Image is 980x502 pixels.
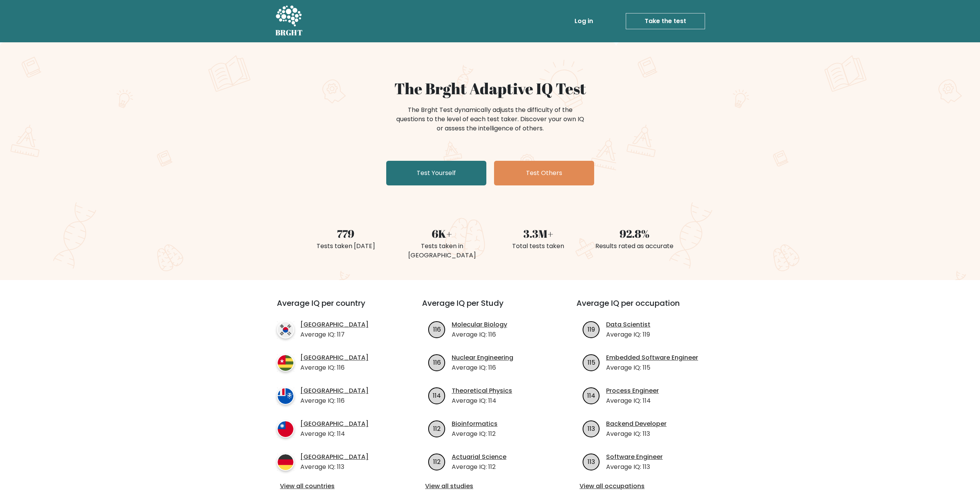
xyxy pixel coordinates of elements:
[399,242,486,260] div: Tests taken in [GEOGRAPHIC_DATA]
[495,242,582,251] div: Total tests taken
[571,13,596,29] a: Log in
[591,225,678,242] div: 92.8%
[606,386,659,395] a: Process Engineer
[452,330,507,339] p: Average IQ: 116
[275,28,303,37] h5: BRGHT
[580,482,709,491] a: View all occupations
[433,325,441,334] text: 116
[452,429,498,439] p: Average IQ: 112
[386,161,486,185] a: Test Yourself
[452,320,507,329] a: Molecular Biology
[588,358,595,367] text: 115
[576,299,712,317] h3: Average IQ per occupation
[587,391,595,400] text: 114
[433,358,441,367] text: 116
[300,330,369,339] p: Average IQ: 117
[433,457,441,466] text: 112
[300,462,369,472] p: Average IQ: 113
[606,462,663,472] p: Average IQ: 113
[275,3,303,39] a: BRGHT
[452,353,513,362] a: Nuclear Engineering
[433,424,441,433] text: 112
[394,105,586,133] div: The Brght Test dynamically adjusts the difficulty of the questions to the level of each test take...
[606,320,650,329] a: Data Scientist
[606,419,667,429] a: Backend Developer
[300,386,369,395] a: [GEOGRAPHIC_DATA]
[300,452,369,462] a: [GEOGRAPHIC_DATA]
[588,424,595,433] text: 113
[277,387,294,405] img: country
[302,225,389,242] div: 779
[588,325,595,334] text: 119
[300,320,369,329] a: [GEOGRAPHIC_DATA]
[606,396,659,405] p: Average IQ: 114
[300,419,369,429] a: [GEOGRAPHIC_DATA]
[277,321,294,339] img: country
[302,242,389,251] div: Tests taken [DATE]
[452,396,512,405] p: Average IQ: 114
[280,482,391,491] a: View all countries
[302,79,678,98] h1: The Brght Adaptive IQ Test
[277,454,294,471] img: country
[606,353,698,362] a: Embedded Software Engineer
[606,429,667,439] p: Average IQ: 113
[300,353,369,362] a: [GEOGRAPHIC_DATA]
[425,482,555,491] a: View all studies
[606,363,698,372] p: Average IQ: 115
[433,391,441,400] text: 114
[452,419,498,429] a: Bioinformatics
[277,354,294,372] img: country
[495,225,582,242] div: 3.3M+
[452,452,506,462] a: Actuarial Science
[399,225,486,242] div: 6K+
[626,13,705,29] a: Take the test
[452,363,513,372] p: Average IQ: 116
[606,452,663,462] a: Software Engineer
[494,161,594,185] a: Test Others
[591,242,678,251] div: Results rated as accurate
[300,429,369,439] p: Average IQ: 114
[452,462,506,472] p: Average IQ: 112
[277,420,294,438] img: country
[300,396,369,405] p: Average IQ: 116
[452,386,512,395] a: Theoretical Physics
[277,299,394,317] h3: Average IQ per country
[606,330,650,339] p: Average IQ: 119
[300,363,369,372] p: Average IQ: 116
[588,457,595,466] text: 113
[422,299,558,317] h3: Average IQ per Study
